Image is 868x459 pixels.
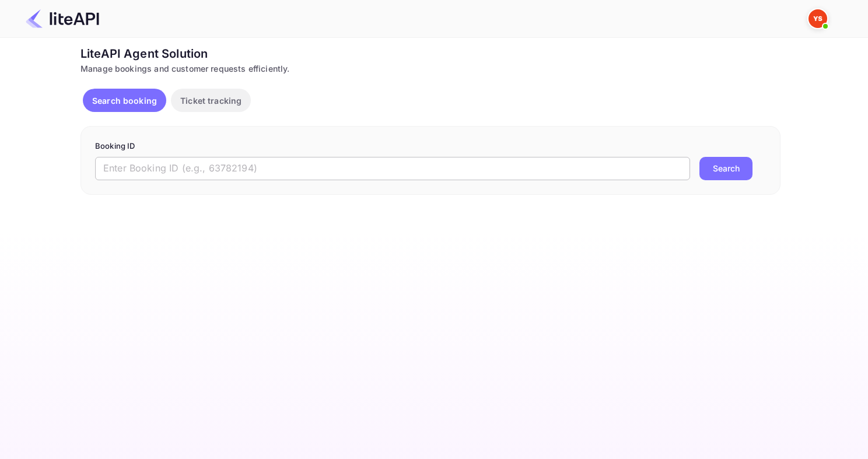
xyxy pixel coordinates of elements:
p: Search booking [92,94,157,107]
button: Search [699,157,752,180]
img: Yandex Support [808,9,827,28]
p: Ticket tracking [180,94,242,107]
input: Enter Booking ID (e.g., 63782194) [95,157,690,180]
div: LiteAPI Agent Solution [80,45,780,62]
img: LiteAPI Logo [26,9,99,28]
div: Manage bookings and customer requests efficiently. [80,62,780,75]
p: Booking ID [95,141,766,152]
